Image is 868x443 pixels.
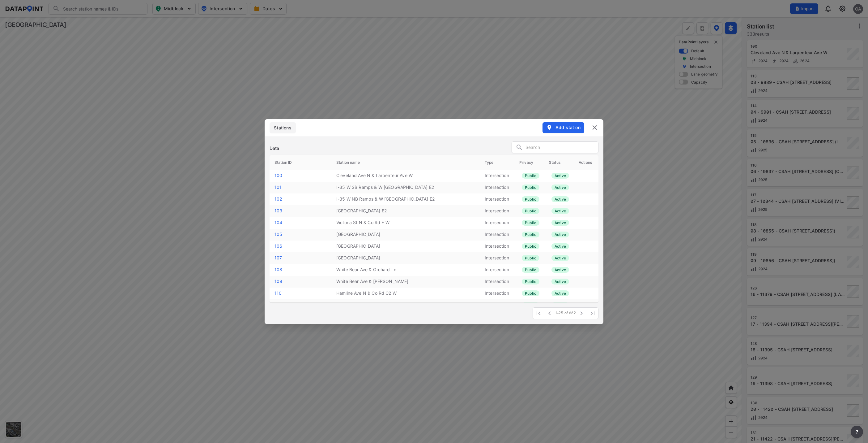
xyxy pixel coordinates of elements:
a: 107 [274,255,282,260]
div: full width tabs example [270,122,296,133]
td: White Bear Ave & [PERSON_NAME] [331,276,480,288]
label: active [551,185,569,190]
td: Midblock [480,299,514,311]
td: Intersection [480,264,514,276]
a: 110 [274,290,282,296]
td: Intersection [480,170,514,182]
label: Public [522,208,539,214]
td: Intersection [480,288,514,299]
a: 102 [274,196,282,202]
th: Station name [331,155,480,170]
label: Public [522,196,539,202]
label: active [551,243,569,249]
th: Privacy [514,155,544,170]
td: Hamline Ave N & Co Rd C2 W [331,288,480,299]
td: [GEOGRAPHIC_DATA] [331,229,480,241]
span: First Page [533,308,544,319]
span: Previous Page [544,308,555,319]
td: Intersection [480,193,514,205]
span: ? [854,428,859,436]
td: Intersection [480,276,514,288]
td: Intersection [480,252,514,264]
input: Search [525,143,598,152]
a: 100 [274,173,282,178]
label: active [551,290,569,296]
td: Intersection [480,217,514,229]
label: Public [522,232,539,237]
td: Intersection [480,205,514,217]
td: Intersection [480,241,514,252]
a: 103 [274,208,282,213]
td: I-35 W NB Ramps & W [GEOGRAPHIC_DATA] E2 [331,193,480,205]
button: Add station [542,122,584,133]
a: 101 [274,185,282,190]
label: Public [522,173,539,179]
td: [GEOGRAPHIC_DATA] [331,252,480,264]
td: White Bear Ave & Orchard Ln [331,264,480,276]
a: 104 [274,220,282,225]
img: close.efbf2170.svg [591,124,598,131]
label: Public [522,290,539,296]
th: Status [544,155,574,170]
label: active [551,196,569,202]
label: Public [522,267,539,273]
label: Public [522,279,539,284]
span: Stations [273,125,292,131]
td: Victoria St N & Co Rd F W [331,217,480,229]
th: Type [480,155,514,170]
td: I-35 W SB Ramps & W [GEOGRAPHIC_DATA] E2 [331,182,480,193]
label: active [551,232,569,237]
label: active [551,173,569,179]
label: Public [522,243,539,249]
span: Next Page [576,308,587,319]
label: Public [522,220,539,226]
td: 06 - 10837 - CSAH [STREET_ADDRESS] (CO RD B) [331,299,480,311]
td: Intersection [480,229,514,241]
label: active [551,279,569,284]
label: active [551,255,569,261]
th: Actions [574,155,598,170]
span: Add station [546,124,581,131]
a: 106 [274,243,282,249]
th: Station ID [270,155,331,170]
label: Public [522,185,539,190]
button: more [851,426,863,438]
h3: Data [270,145,279,151]
label: Public [522,255,539,261]
td: [GEOGRAPHIC_DATA] [331,241,480,252]
span: 1-25 of 662 [555,311,576,316]
a: 109 [274,279,282,284]
td: Cleveland Ave N & Larpenteur Ave W [331,170,480,182]
td: Intersection [480,182,514,193]
a: 108 [274,267,282,272]
a: 105 [274,232,282,237]
label: active [551,208,569,214]
label: active [551,267,569,273]
td: [GEOGRAPHIC_DATA] E2 [331,205,480,217]
span: Last Page [587,308,598,319]
label: active [551,220,569,226]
